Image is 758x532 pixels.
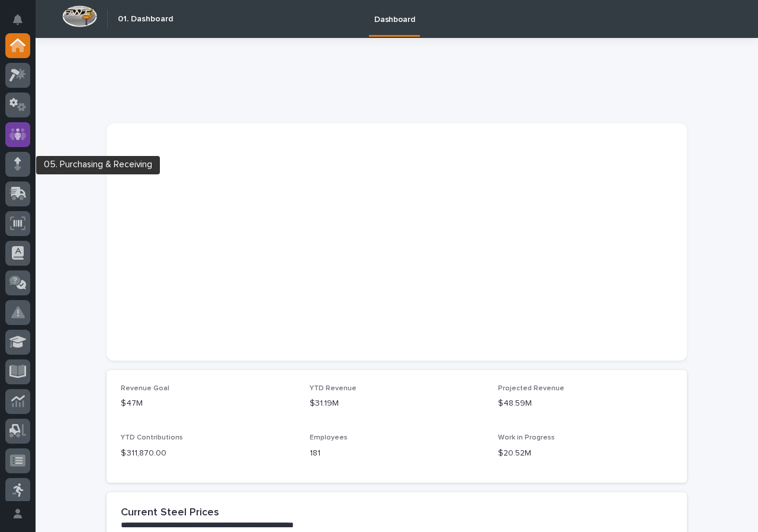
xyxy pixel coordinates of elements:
[310,385,356,392] span: YTD Revenue
[310,434,348,441] span: Employees
[498,434,555,441] span: Work in Progress
[498,385,564,392] span: Projected Revenue
[310,397,484,410] p: $31.19M
[121,447,296,460] p: $ 311,870.00
[62,5,97,27] img: Workspace Logo
[121,397,296,410] p: $47M
[15,14,30,33] div: Notifications
[5,7,30,32] button: Notifications
[118,14,173,24] h2: 01. Dashboard
[498,397,673,410] p: $48.59M
[121,506,219,520] h2: Current Steel Prices
[121,385,169,392] span: Revenue Goal
[121,434,183,441] span: YTD Contributions
[310,447,484,460] p: 181
[498,447,673,460] p: $20.52M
